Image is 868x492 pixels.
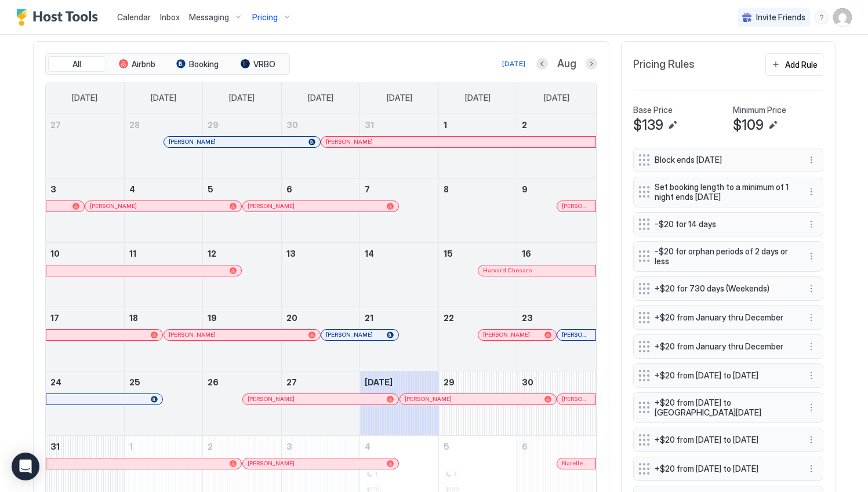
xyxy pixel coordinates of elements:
a: August 31, 2025 [46,436,124,457]
a: Inbox [160,11,180,23]
a: Tuesday [217,82,266,114]
span: [PERSON_NAME] [248,202,295,210]
div: menu [804,153,818,167]
a: August 3, 2025 [46,178,124,200]
td: August 13, 2025 [281,242,360,307]
span: +$20 from [DATE] to [GEOGRAPHIC_DATA][DATE] [655,398,793,418]
td: August 25, 2025 [124,371,203,435]
td: August 8, 2025 [438,178,517,242]
span: 14 [365,249,374,258]
span: 3 [50,184,56,194]
span: 7 [365,184,370,194]
td: July 28, 2025 [124,114,203,178]
span: Inbox [160,12,180,22]
span: 29 [444,377,455,387]
span: [DATE] [72,93,97,103]
span: [DATE] [365,377,393,387]
div: [PERSON_NAME] [562,395,591,403]
td: August 18, 2025 [124,307,203,371]
span: [PERSON_NAME] [90,202,137,210]
td: August 5, 2025 [203,178,282,242]
div: [PERSON_NAME] [483,331,551,338]
a: August 12, 2025 [203,243,281,264]
div: menu [804,282,818,296]
a: August 22, 2025 [439,307,517,329]
a: Sunday [60,82,109,114]
td: August 12, 2025 [203,242,282,307]
span: 22 [444,313,454,323]
a: August 24, 2025 [46,371,124,393]
button: VRBO [229,56,287,72]
a: Host Tools Logo [16,9,103,26]
span: [PERSON_NAME] [562,202,591,210]
a: July 28, 2025 [125,114,203,136]
a: August 2, 2025 [517,114,595,136]
span: -$20 for orphan periods of 2 days or less [655,246,793,267]
span: Booking [189,59,219,70]
span: Airbnb [132,59,155,70]
span: Aug [557,57,576,71]
a: Saturday [532,82,581,114]
a: August 14, 2025 [360,243,438,264]
button: More options [804,153,818,167]
button: More options [804,462,818,476]
button: Next month [586,58,597,70]
span: 1 [129,442,133,451]
a: August 23, 2025 [517,307,595,329]
button: More options [804,311,818,325]
span: Harvard Chesaro [483,267,532,274]
div: [PERSON_NAME] [326,138,590,145]
span: Messaging [189,12,229,23]
span: +$20 for 730 days (Weekends) [655,283,793,294]
span: 8 [444,184,449,194]
a: August 9, 2025 [517,178,595,200]
span: 16 [522,249,531,258]
span: 4 [365,442,371,451]
span: 5 [444,442,449,451]
span: 30 [522,377,533,387]
td: August 6, 2025 [281,178,360,242]
span: 11 [129,249,136,258]
a: July 29, 2025 [203,114,281,136]
a: Wednesday [296,82,345,114]
div: menu [804,400,818,414]
td: August 28, 2025 [360,371,439,435]
span: [DATE] [151,93,176,103]
button: [DATE] [500,57,527,71]
span: [PERSON_NAME] [169,138,216,145]
span: [DATE] [387,93,412,103]
td: July 27, 2025 [46,114,125,178]
span: $139 [633,116,663,134]
span: Block ends [DATE] [655,155,793,165]
span: 26 [208,377,219,387]
div: User profile [833,8,852,27]
div: menu [804,185,818,199]
td: August 1, 2025 [438,114,517,178]
button: Previous month [536,58,548,70]
span: +$20 from [DATE] to [DATE] [655,435,793,445]
div: [PERSON_NAME] [326,331,394,338]
td: August 4, 2025 [124,178,203,242]
button: All [48,56,106,72]
span: 13 [286,249,296,258]
a: July 27, 2025 [46,114,124,136]
div: menu [804,249,818,263]
a: August 10, 2025 [46,243,124,264]
td: August 29, 2025 [438,371,517,435]
div: menu [815,10,829,24]
td: August 19, 2025 [203,307,282,371]
td: July 31, 2025 [360,114,439,178]
a: August 7, 2025 [360,178,438,200]
div: Add Rule [785,59,818,71]
td: July 30, 2025 [281,114,360,178]
span: [PERSON_NAME] [483,331,530,338]
span: 12 [208,249,216,258]
div: menu [804,433,818,447]
button: More options [804,433,818,447]
span: 17 [50,313,59,323]
a: August 1, 2025 [439,114,517,136]
span: Calendar [117,12,151,22]
span: [PERSON_NAME] [326,331,373,338]
span: 27 [286,377,297,387]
